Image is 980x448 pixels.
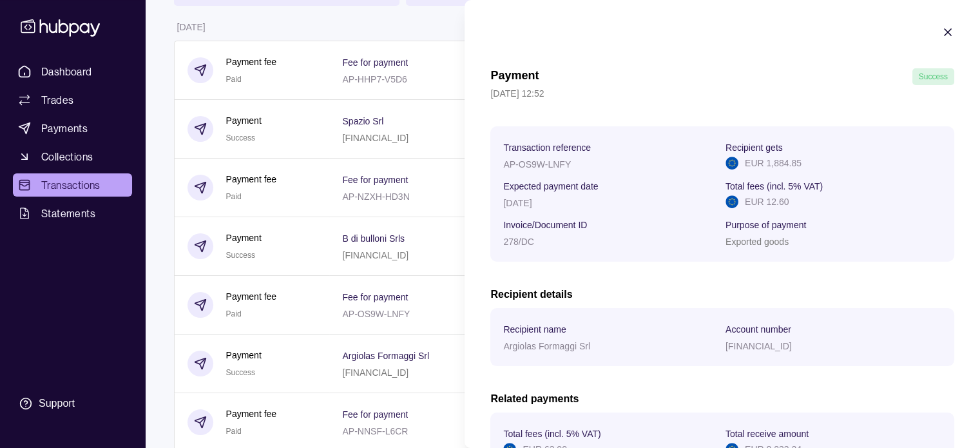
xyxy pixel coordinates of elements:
p: [FINANCIAL_ID] [725,341,792,351]
span: Success [919,72,948,81]
p: Total fees (incl. 5% VAT) [503,429,600,439]
h2: Related payments [490,392,954,406]
p: 278/DC [503,237,533,247]
p: Transaction reference [503,142,591,153]
p: EUR 1,884.85 [745,156,802,170]
p: [DATE] 12:52 [490,86,954,101]
p: Purpose of payment [725,220,806,230]
h1: Payment [490,68,539,85]
p: Argiolas Formaggi Srl [503,341,590,351]
img: eu [725,195,738,208]
p: [DATE] [503,198,532,208]
p: Expected payment date [503,181,598,191]
p: Invoice/Document ID [503,220,587,230]
p: Recipient gets [725,142,783,153]
p: Total receive amount [725,429,809,439]
img: eu [725,157,738,170]
p: Account number [725,324,791,335]
p: Recipient name [503,324,566,335]
p: AP-OS9W-LNFY [503,159,571,170]
p: EUR 12.60 [745,195,789,209]
p: Exported goods [725,237,789,247]
h2: Recipient details [490,287,954,302]
p: Total fees (incl. 5% VAT) [725,181,823,191]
